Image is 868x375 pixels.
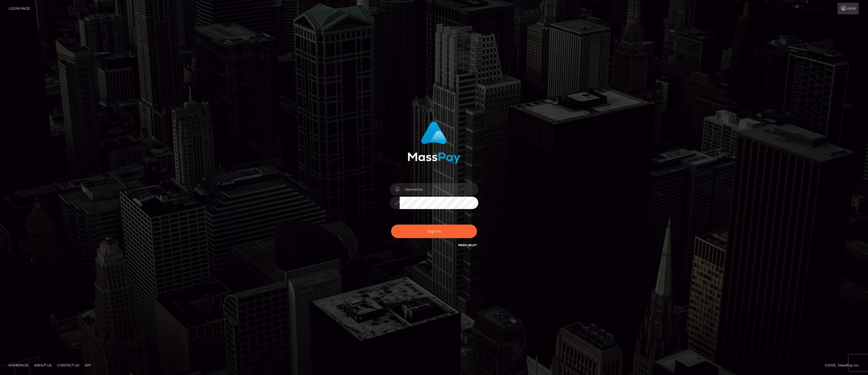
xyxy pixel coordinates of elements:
[838,3,859,14] a: Login
[55,361,81,369] a: Contact Us
[825,362,864,368] div: © 2025 , MassPay Inc.
[9,3,30,14] a: Login Page
[391,225,477,238] button: Sign in
[32,361,54,369] a: About Us
[400,183,478,196] input: Username...
[6,361,31,369] a: Homepage
[83,361,93,369] a: API
[408,121,460,164] img: MassPay Login
[458,243,477,247] a: Need Help?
